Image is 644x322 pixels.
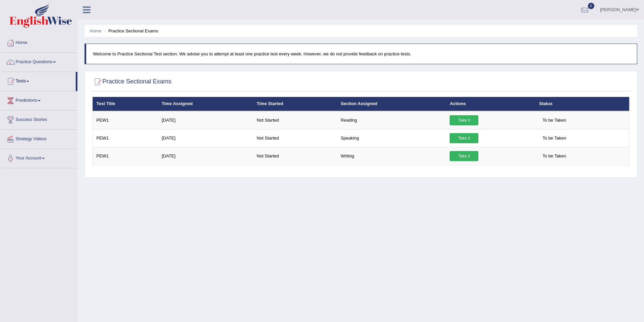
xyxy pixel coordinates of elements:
li: Practice Sectional Exams [102,28,158,34]
td: Not Started [253,129,337,147]
a: Home [0,33,77,50]
th: Status [535,97,629,111]
span: To be Taken [539,151,570,161]
a: Success Stories [0,110,77,127]
td: PEW1 [93,129,158,147]
td: Speaking [337,129,446,147]
span: To be Taken [539,115,570,125]
td: PEW1 [93,147,158,165]
th: Time Started [253,97,337,111]
td: Not Started [253,111,337,129]
a: Strategy Videos [0,130,77,147]
th: Test Title [93,97,158,111]
a: Predictions [0,91,77,108]
th: Actions [446,97,535,111]
a: Practice Questions [0,53,77,70]
td: [DATE] [158,147,253,165]
th: Section Assigned [337,97,446,111]
th: Time Assigned [158,97,253,111]
a: Your Account [0,149,77,166]
td: [DATE] [158,129,253,147]
td: Writing [337,147,446,165]
span: 0 [588,3,595,9]
span: To be Taken [539,133,570,143]
a: Home [90,28,101,33]
td: Reading [337,111,446,129]
a: Take it [450,115,478,125]
a: Tests [0,72,76,89]
a: Take it [450,151,478,161]
a: Take it [450,133,478,143]
h2: Practice Sectional Exams [92,77,171,87]
td: [DATE] [158,111,253,129]
p: Welcome to Practice Sectional Test section. We advise you to attempt at least one practice test e... [93,51,630,57]
td: Not Started [253,147,337,165]
td: PEW1 [93,111,158,129]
